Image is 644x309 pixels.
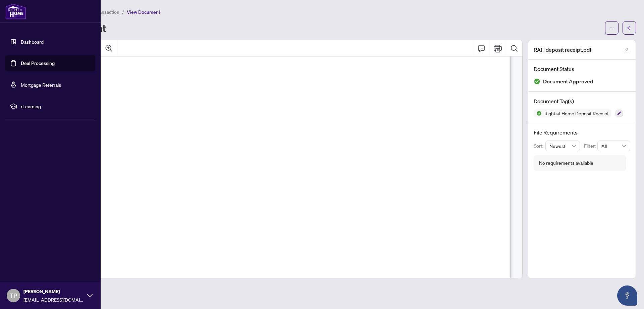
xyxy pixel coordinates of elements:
span: Document Approved [543,77,593,86]
span: arrow-left [627,26,632,30]
div: No requirements available [539,159,593,167]
h4: Document Tag(s) [534,97,630,105]
span: edit [624,48,629,52]
span: View Document [127,9,160,15]
span: TP [10,291,17,300]
img: logo [5,3,26,20]
span: rLearning [21,103,91,110]
span: RAH deposit receipt.pdf [534,46,591,54]
h4: Document Status [534,65,630,73]
li: / [122,8,124,16]
h4: File Requirements [534,128,630,137]
span: Newest [549,141,576,151]
span: Right at Home Deposit Receipt [542,111,611,116]
p: Sort: [534,142,545,150]
span: [PERSON_NAME] [23,288,84,295]
span: [EMAIL_ADDRESS][DOMAIN_NAME] [23,296,84,303]
a: Dashboard [21,39,44,45]
a: Mortgage Referrals [21,82,61,88]
a: Deal Processing [21,60,55,66]
img: Status Icon [534,109,542,117]
img: Document Status [534,78,540,85]
p: Filter: [584,142,597,150]
span: View Transaction [84,9,119,15]
span: ellipsis [609,26,614,30]
button: Open asap [617,285,637,306]
span: All [601,141,626,151]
